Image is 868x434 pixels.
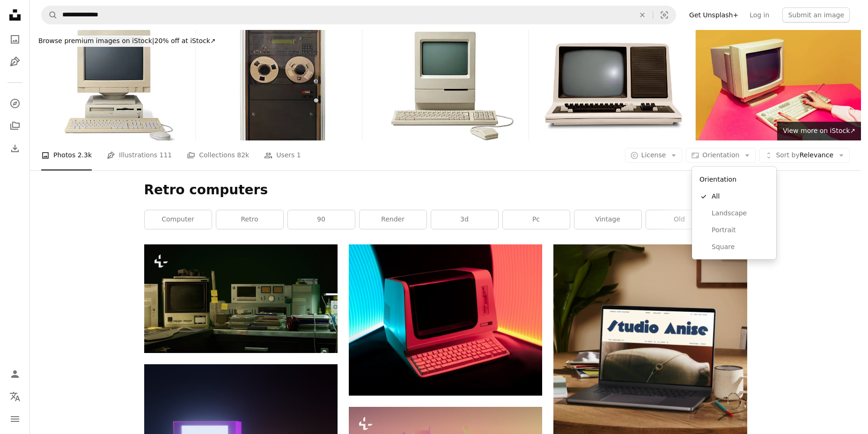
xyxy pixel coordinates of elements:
span: Landscape [712,209,769,218]
button: Orientation [686,148,756,163]
div: Orientation [692,167,776,259]
span: Orientation [702,151,739,159]
button: Sort byRelevance [759,148,850,163]
span: All [712,192,769,201]
div: Orientation [696,170,772,188]
span: Square [712,243,769,252]
span: Portrait [712,226,769,235]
